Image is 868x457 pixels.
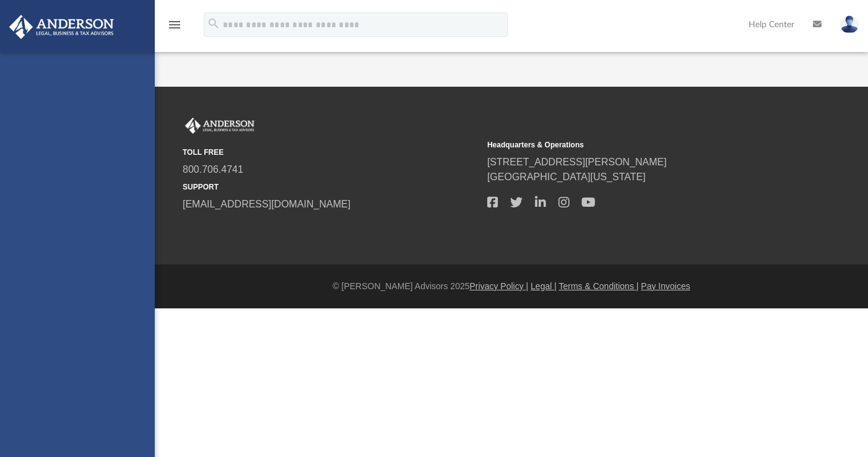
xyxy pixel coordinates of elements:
img: Anderson Advisors Platinum Portal [6,15,118,39]
a: Terms & Conditions | [559,281,639,291]
small: SUPPORT [183,181,479,193]
a: [EMAIL_ADDRESS][DOMAIN_NAME] [183,199,350,209]
a: [GEOGRAPHIC_DATA][US_STATE] [487,172,646,182]
div: © [PERSON_NAME] Advisors 2025 [155,280,868,293]
a: [STREET_ADDRESS][PERSON_NAME] [487,157,667,167]
img: Anderson Advisors Platinum Portal [183,118,257,134]
i: menu [167,17,182,32]
a: menu [167,24,182,32]
small: TOLL FREE [183,147,479,158]
a: Privacy Policy | [470,281,529,291]
img: User Pic [840,15,859,33]
a: 800.706.4741 [183,164,243,175]
a: Pay Invoices [641,281,690,291]
i: search [207,17,220,30]
a: Legal | [531,281,557,291]
small: Headquarters & Operations [487,139,783,150]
